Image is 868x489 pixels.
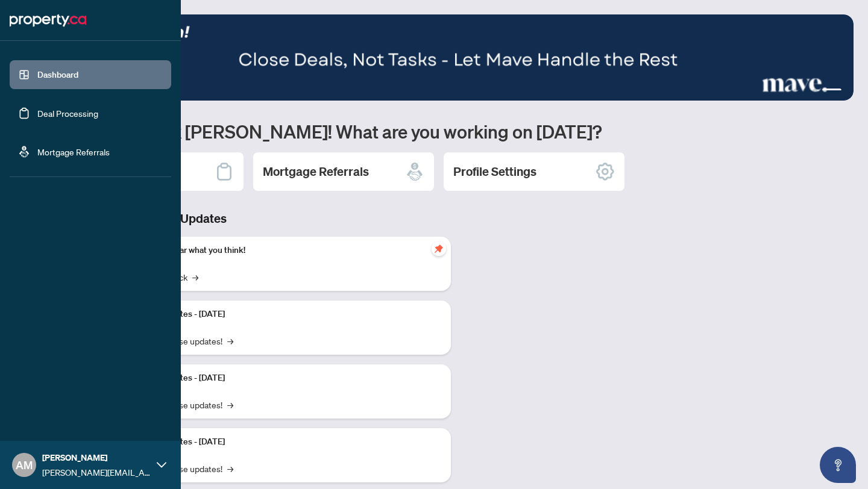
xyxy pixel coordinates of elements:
p: Platform Updates - [DATE] [127,308,441,321]
span: → [227,334,233,347]
span: [PERSON_NAME][EMAIL_ADDRESS][DOMAIN_NAME] [42,466,151,479]
button: 4 [822,89,841,93]
span: AM [16,456,33,473]
a: Dashboard [37,69,78,80]
span: → [227,462,233,475]
h2: Mortgage Referrals [263,163,369,180]
img: logo [10,11,86,30]
span: → [227,398,233,411]
button: 2 [803,89,808,93]
a: Mortgage Referrals [37,146,110,157]
button: Open asap [820,447,856,483]
p: Platform Updates - [DATE] [127,435,441,449]
button: 1 [793,89,798,93]
p: Platform Updates - [DATE] [127,372,441,385]
h3: Brokerage & Industry Updates [63,210,451,227]
h1: Welcome back [PERSON_NAME]! What are you working on [DATE]? [63,120,854,143]
p: We want to hear what you think! [127,244,441,257]
button: 3 [813,89,817,93]
a: Deal Processing [37,108,98,119]
span: [PERSON_NAME] [42,451,151,464]
span: → [192,270,198,284]
span: pushpin [432,241,446,256]
h2: Profile Settings [453,163,536,180]
img: Slide 3 [63,14,854,101]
